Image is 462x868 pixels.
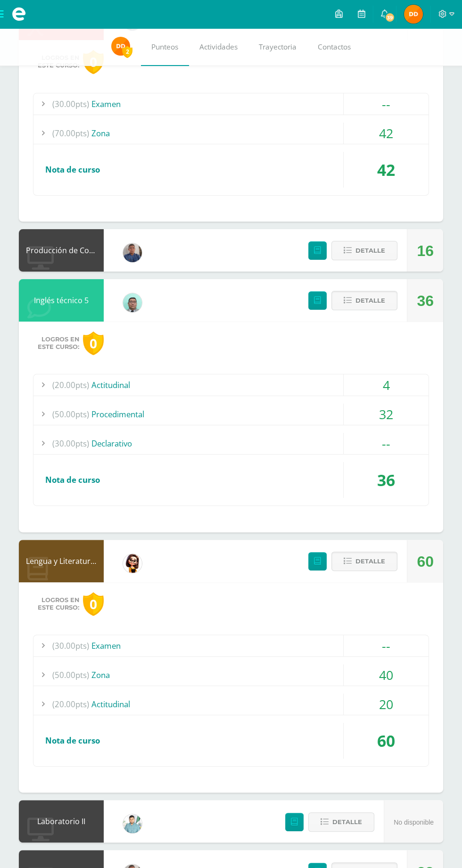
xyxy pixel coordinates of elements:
[33,93,429,115] div: Examen
[123,814,142,833] img: 3bbeeb896b161c296f86561e735fa0fc.png
[344,664,429,686] div: 40
[259,42,297,52] span: Trayectoria
[19,229,104,272] div: Producción de Contennidos Digitales
[344,93,429,115] div: --
[404,5,423,24] img: 7a0c8d3daf8d8c0c1e559816331ed79a.png
[199,42,238,52] span: Actividades
[52,635,89,656] span: (30.00pts)
[355,553,385,570] span: Detalle
[52,93,89,115] span: (30.00pts)
[355,242,385,259] span: Detalle
[417,230,434,272] div: 16
[344,152,429,188] div: 42
[83,592,104,616] div: 0
[151,42,178,52] span: Punteos
[52,664,89,686] span: (50.00pts)
[123,554,142,573] img: cddb2fafc80e4a6e526b97ae3eca20ef.png
[344,374,429,396] div: 4
[308,812,374,832] button: Detalle
[344,694,429,715] div: 20
[19,800,104,843] div: Laboratorio II
[33,404,429,425] div: Procedimental
[38,596,79,612] span: Logros en este curso:
[355,292,385,309] span: Detalle
[33,694,429,715] div: Actitudinal
[52,694,89,715] span: (20.00pts)
[344,462,429,498] div: 36
[38,336,79,351] span: Logros en este curso:
[33,664,429,686] div: Zona
[344,433,429,454] div: --
[248,28,307,66] a: Trayectoria
[33,635,429,656] div: Examen
[344,635,429,656] div: --
[141,28,189,66] a: Punteos
[344,723,429,759] div: 60
[331,291,397,310] button: Detalle
[332,813,362,831] span: Detalle
[344,123,429,144] div: 42
[52,374,89,396] span: (20.00pts)
[33,123,429,144] div: Zona
[344,404,429,425] div: 32
[307,28,362,66] a: Contactos
[394,818,434,826] span: No disponible
[45,735,100,746] span: Nota de curso
[122,46,132,58] span: 2
[45,164,100,175] span: Nota de curso
[123,243,142,262] img: bf66807720f313c6207fc724d78fb4d0.png
[83,331,104,355] div: 0
[331,241,397,260] button: Detalle
[52,404,89,425] span: (50.00pts)
[417,280,434,322] div: 36
[33,374,429,396] div: Actitudinal
[417,540,434,583] div: 60
[111,37,130,56] img: 7a0c8d3daf8d8c0c1e559816331ed79a.png
[318,42,351,52] span: Contactos
[189,28,248,66] a: Actividades
[331,552,397,571] button: Detalle
[45,474,100,485] span: Nota de curso
[19,279,104,322] div: Inglés técnico 5
[52,123,89,144] span: (70.00pts)
[19,540,104,582] div: Lengua y Literatura 5
[52,433,89,454] span: (30.00pts)
[123,293,142,312] img: d4d564538211de5578f7ad7a2fdd564e.png
[385,12,395,23] span: 39
[33,433,429,454] div: Declarativo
